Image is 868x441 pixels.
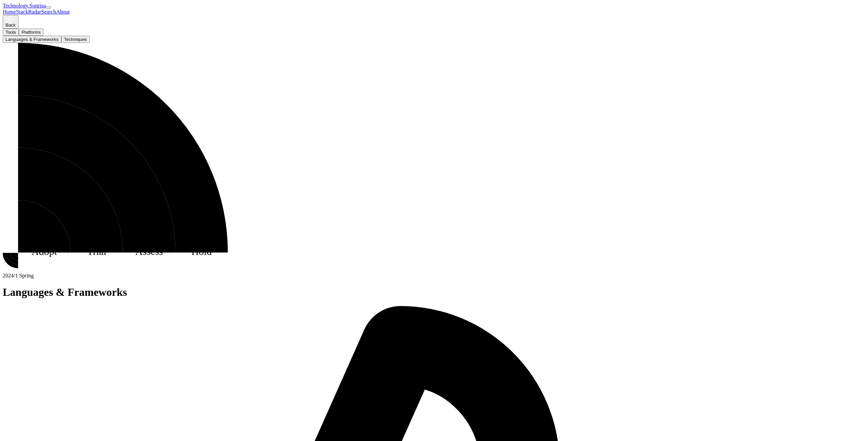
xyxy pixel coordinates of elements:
[61,36,90,43] button: Techniques
[87,246,106,257] text: Trial
[164,140,168,145] text: 13
[3,3,46,9] a: Technology.Sonrisa
[28,9,41,15] a: Radar
[65,212,68,217] text: 8
[28,244,32,249] text: 12
[78,239,81,244] text: 1
[73,176,77,181] text: 24
[44,222,49,227] text: 21
[49,173,54,178] text: 25
[61,242,63,247] text: 2
[25,162,27,167] text: 3
[16,9,28,15] a: Stack
[135,246,163,257] text: Assess
[3,273,34,278] span: 2024/1 Spring
[44,244,46,249] text: 9
[3,286,865,299] h1: Languages & Frameworks
[41,240,46,245] text: 27
[87,133,91,138] text: 18
[143,180,148,185] text: 11
[32,246,57,257] text: Adopt
[84,193,86,198] text: 7
[191,246,212,257] text: Hold
[24,184,29,189] text: 10
[80,209,85,214] text: 23
[3,29,19,36] button: Tools
[46,6,51,9] button: Toggle navigation
[3,9,16,15] a: Home
[37,233,42,238] text: 22
[49,188,54,194] text: 15
[3,15,18,29] button: Back
[41,9,56,15] a: Search
[19,29,43,36] button: Platforms
[105,140,110,146] text: 14
[36,59,41,64] text: 17
[215,223,217,228] text: 5
[22,228,27,233] text: 28
[31,213,36,218] text: 19
[104,218,106,223] text: 6
[99,201,104,206] text: 26
[103,235,108,241] text: 16
[36,229,41,234] text: 20
[121,113,123,118] text: 4
[3,36,61,43] button: Languages & Frameworks
[56,9,70,15] a: About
